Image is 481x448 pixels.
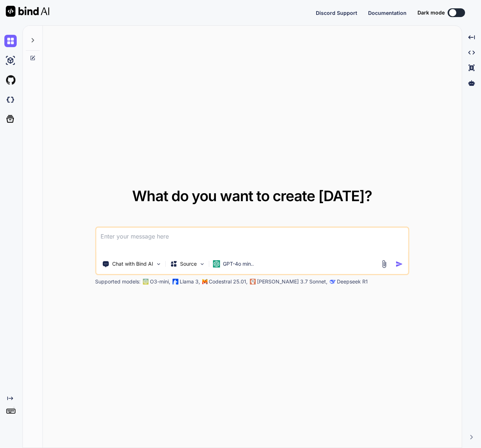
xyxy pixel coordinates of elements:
span: Discord Support [316,10,357,16]
button: Documentation [368,9,407,17]
p: O3-mini, [150,278,170,285]
img: GPT-4o mini [213,260,220,267]
img: Pick Models [199,261,205,267]
img: Llama2 [172,279,178,285]
p: GPT-4o min.. [223,260,254,267]
p: Chat with Bind AI [112,260,153,267]
img: chat [4,35,17,47]
p: Deepseek R1 [337,278,368,285]
img: attachment [380,260,388,268]
img: icon [395,260,403,268]
img: darkCloudIdeIcon [4,94,17,106]
img: Mistral-AI [202,279,207,284]
span: Documentation [368,10,407,16]
img: claude [250,279,256,285]
img: claude [330,279,335,285]
span: What do you want to create [DATE]? [132,187,372,205]
img: Pick Tools [155,261,162,267]
p: Codestral 25.01, [209,278,248,285]
img: Bind AI [6,6,49,17]
p: Supported models: [95,278,140,285]
span: Dark mode [417,9,445,16]
p: [PERSON_NAME] 3.7 Sonnet, [257,278,327,285]
img: githubLight [4,74,17,86]
button: Discord Support [316,9,357,17]
p: Source [180,260,197,267]
img: ai-studio [4,54,17,67]
img: GPT-4 [143,279,148,285]
p: Llama 3, [180,278,200,285]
